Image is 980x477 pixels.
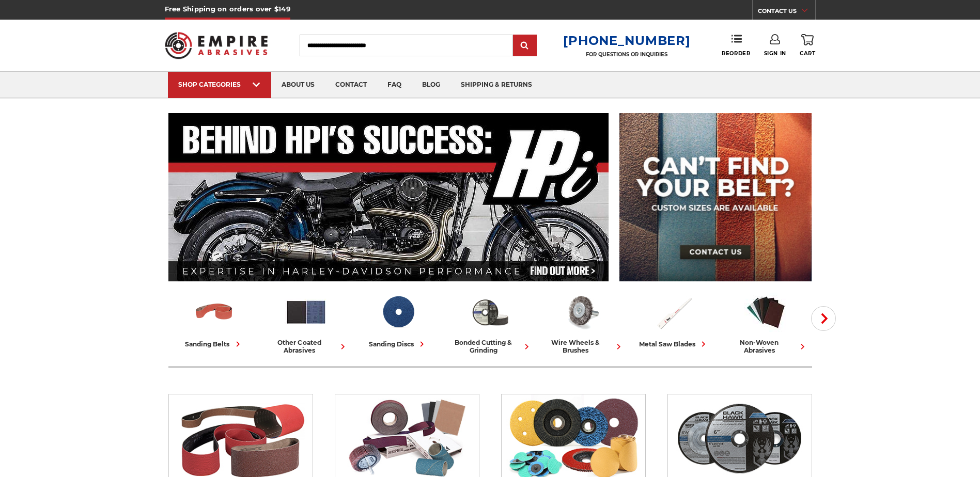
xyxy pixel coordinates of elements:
[265,291,348,354] a: other coated abrasives
[540,291,624,354] a: wire wheels & brushes
[652,291,695,333] img: Metal Saw Blades
[448,339,532,354] div: bonded cutting & grinding
[540,339,624,354] div: wire wheels & brushes
[619,113,812,281] img: promo banner for custom belts.
[639,339,709,349] div: metal saw blades
[377,72,412,98] a: faq
[178,81,261,88] div: SHOP CATEGORIES
[800,34,815,57] a: Cart
[265,339,348,354] div: other coated abrasives
[193,291,236,333] img: Sanding Belts
[448,291,532,354] a: bonded cutting & grinding
[632,291,716,349] a: metal saw blades
[377,291,419,333] img: Sanding Discs
[165,25,268,66] img: Empire Abrasives
[563,51,690,58] p: FOR QUESTIONS OR INQUIRIES
[722,50,750,57] span: Reorder
[724,291,808,354] a: non-woven abrasives
[369,339,427,349] div: sanding discs
[185,339,243,349] div: sanding belts
[811,306,836,331] button: Next
[758,5,815,20] a: CONTACT US
[412,72,450,98] a: blog
[764,50,786,57] span: Sign In
[168,113,609,281] img: Banner for an interview featuring Horsepower Inc who makes Harley performance upgrades featured o...
[800,50,815,57] span: Cart
[469,291,511,333] img: Bonded Cutting & Grinding
[450,72,542,98] a: shipping & returns
[744,291,787,333] img: Non-woven Abrasives
[563,33,690,48] a: [PHONE_NUMBER]
[271,72,325,98] a: about us
[722,34,750,56] a: Reorder
[515,36,535,56] input: Submit
[173,291,256,349] a: sanding belts
[285,291,328,333] img: Other Coated Abrasives
[325,72,377,98] a: contact
[356,291,440,349] a: sanding discs
[724,339,808,354] div: non-woven abrasives
[561,291,603,333] img: Wire Wheels & Brushes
